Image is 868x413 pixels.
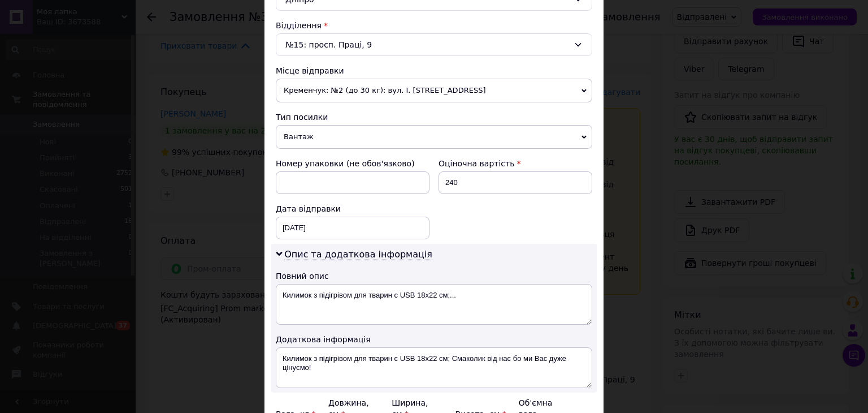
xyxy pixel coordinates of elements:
[276,79,592,102] span: Кременчук: №2 (до 30 кг): вул. І. [STREET_ADDRESS]
[276,20,592,31] div: Відділення
[276,270,592,282] div: Повний опис
[276,203,429,214] div: Дата відправки
[276,33,592,56] div: №15: просп. Праці, 9
[276,334,592,345] div: Додаткова інформація
[276,113,328,122] span: Тип посилки
[276,66,344,75] span: Місце відправки
[276,158,429,169] div: Номер упаковки (не обов'язково)
[276,125,592,149] span: Вантаж
[439,158,592,169] div: Оціночна вартість
[284,249,432,260] span: Опис та додаткова інформація
[276,347,592,388] textarea: Килимок з підігрівом для тварин с USB 18х22 см; Смаколик від нас бо ми Вас дуже цінуємо!
[276,284,592,325] textarea: Килимок з підігрівом для тварин с USB 18х22 см;...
